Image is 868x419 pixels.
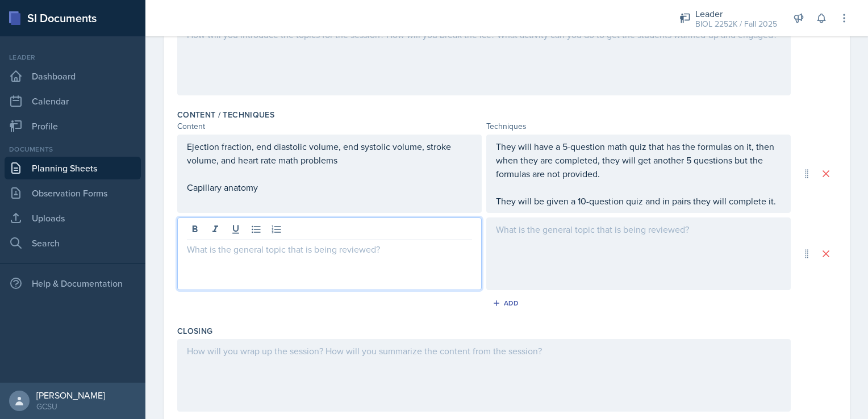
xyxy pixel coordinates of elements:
[5,182,141,204] a: Observation Forms
[36,401,105,412] div: GCSU
[5,157,141,179] a: Planning Sheets
[489,295,525,312] button: Add
[5,207,141,229] a: Uploads
[5,52,141,62] div: Leader
[5,65,141,87] a: Dashboard
[5,272,141,295] div: Help & Documentation
[495,299,519,308] div: Add
[496,194,781,208] p: They will be given a 10-question quiz and in pairs they will complete it.
[496,140,781,181] p: They will have a 5-question math quiz that has the formulas on it, then when they are completed, ...
[5,232,141,254] a: Search
[5,115,141,137] a: Profile
[177,325,212,337] label: Closing
[486,120,791,132] div: Techniques
[177,120,482,132] div: Content
[5,90,141,112] a: Calendar
[36,389,105,401] div: [PERSON_NAME]
[695,18,777,30] div: BIOL 2252K / Fall 2025
[187,140,472,167] p: Ejection fraction, end diastolic volume, end systolic volume, stroke volume, and heart rate math ...
[177,109,274,120] label: Content / Techniques
[187,181,472,194] p: Capillary anatomy
[695,7,777,20] div: Leader
[5,144,141,154] div: Documents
